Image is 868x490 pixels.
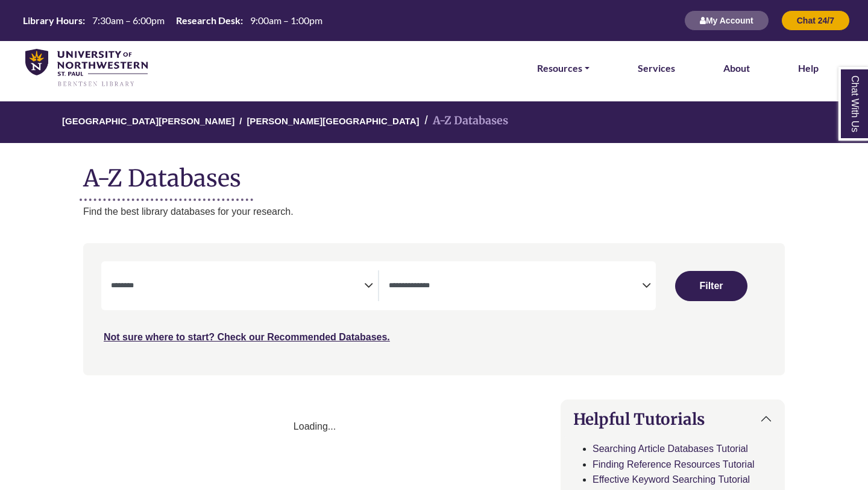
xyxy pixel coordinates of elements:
[723,60,750,76] a: About
[638,60,675,76] a: Services
[684,10,769,31] button: My Account
[593,474,750,485] a: Effective Keyword Searching Tutorial
[247,114,419,126] a: [PERSON_NAME][GEOGRAPHIC_DATA]
[561,400,784,438] button: Helpful Tutorials
[83,101,785,143] nav: breadcrumb
[92,14,165,26] span: 7:30am – 6:00pm
[675,271,747,301] button: Submit for Search Results
[111,282,364,291] textarea: Filter
[62,114,234,126] a: [GEOGRAPHIC_DATA][PERSON_NAME]
[798,60,819,76] a: Help
[389,282,642,291] textarea: Filter
[83,155,785,192] h1: A-Z Databases
[537,60,590,76] a: Resources
[104,332,390,342] a: Not sure where to start? Check our Recommended Databases.
[781,15,850,25] a: Chat 24/7
[18,14,327,28] a: Hours Today
[83,243,785,375] nav: Search filters
[25,49,148,88] img: library_home
[781,10,850,31] button: Chat 24/7
[83,419,546,434] div: Loading...
[18,14,327,25] table: Hours Today
[250,14,322,26] span: 9:00am – 1:00pm
[420,112,508,130] li: A-Z Databases
[18,14,86,27] th: Library Hours:
[593,459,755,469] a: Finding Reference Resources Tutorial
[593,444,748,454] a: Searching Article Databases Tutorial
[684,15,769,25] a: My Account
[171,14,244,27] th: Research Desk:
[83,204,785,220] p: Find the best library databases for your research.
